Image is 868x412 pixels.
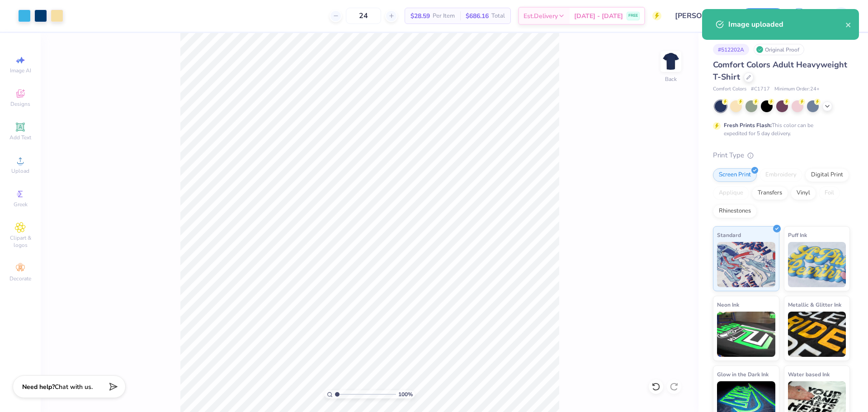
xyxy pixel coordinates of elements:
span: Chat with us. [55,383,93,391]
span: Comfort Colors Adult Heavyweight T-Shirt [713,59,847,82]
div: Digital Print [805,168,849,182]
img: Neon Ink [717,312,775,357]
span: Decorate [9,275,31,282]
div: Vinyl [791,186,816,200]
img: Metallic & Glitter Ink [788,312,846,357]
input: Untitled Design [668,7,735,25]
span: FREE [628,13,638,19]
span: 100 % [398,390,413,398]
div: This color can be expedited for 5 day delivery. [724,121,835,137]
div: Embroidery [759,168,802,182]
span: # C1717 [751,85,770,93]
div: Transfers [752,186,788,200]
span: Per Item [433,11,455,21]
img: Back [662,52,680,71]
div: Screen Print [713,168,757,182]
button: close [845,19,852,30]
div: Foil [819,186,840,200]
strong: Need help? [22,383,55,391]
span: Greek [14,201,28,208]
span: Minimum Order: 24 + [774,85,820,93]
div: Original Proof [754,44,804,55]
div: # 512202A [713,44,749,55]
span: Neon Ink [717,300,739,309]
span: Total [491,11,505,21]
span: Est. Delivery [524,11,558,21]
div: Rhinestones [713,204,757,218]
input: – – [346,8,381,24]
span: Comfort Colors [713,85,746,93]
span: $28.59 [410,11,430,21]
span: Puff Ink [788,230,807,240]
span: Designs [10,100,30,108]
strong: Fresh Prints Flash: [724,122,772,129]
img: Standard [717,242,775,287]
div: Applique [713,186,749,200]
div: Print Type [713,150,850,161]
span: [DATE] - [DATE] [574,11,623,21]
span: $686.16 [466,11,489,21]
span: Water based Ink [788,369,830,379]
div: Image uploaded [728,19,845,30]
span: Metallic & Glitter Ink [788,300,841,309]
span: Glow in the Dark Ink [717,369,769,379]
div: Back [665,75,677,83]
span: Image AI [10,67,31,74]
span: Upload [11,167,29,175]
img: Puff Ink [788,242,846,287]
span: Clipart & logos [5,234,36,249]
span: Standard [717,230,741,240]
span: Add Text [9,134,31,141]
